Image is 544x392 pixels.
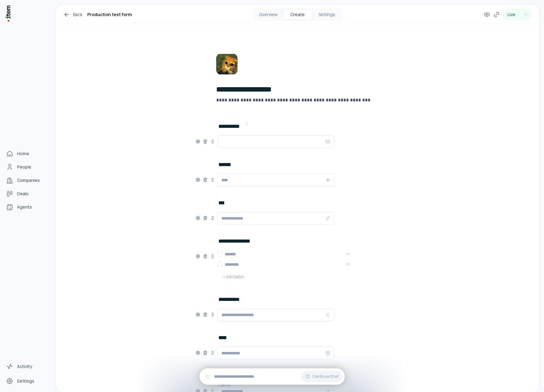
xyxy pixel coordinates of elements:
[17,177,40,183] span: Companies
[63,11,82,18] a: Back
[254,10,283,19] button: Overview
[344,261,351,268] button: Remove Pepperoni
[312,374,339,379] span: Continue Chat
[216,53,237,75] img: Form Logo
[4,201,50,213] a: Agents
[4,360,50,373] a: Activity
[344,250,351,257] button: Remove Hawaian
[199,368,345,385] div: Continue Chat
[4,148,50,160] a: Home
[4,375,50,387] a: Settings
[4,174,50,186] a: Companies
[17,204,32,210] span: Agents
[87,11,132,18] h1: Production test form
[17,191,29,197] span: Deals
[283,10,312,19] button: Create
[217,271,249,283] button: Add Option
[4,188,50,200] a: Deals
[4,161,50,173] a: People
[17,151,29,157] span: Home
[312,10,341,19] button: Settings
[301,371,342,382] button: Continue Chat
[5,5,11,22] img: Item Brain Logo
[17,164,31,170] span: People
[17,363,32,370] span: Activity
[17,378,34,384] span: Settings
